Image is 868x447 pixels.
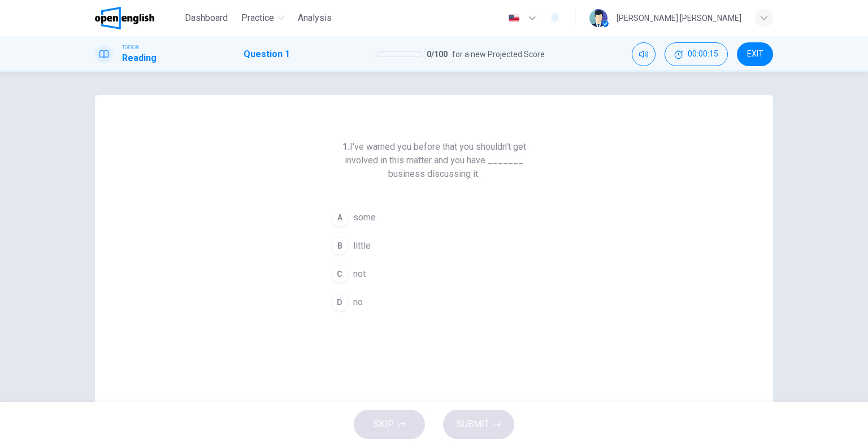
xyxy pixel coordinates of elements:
button: Dno [325,288,542,316]
span: little [353,239,371,253]
div: A [331,209,349,227]
h1: Reading [122,51,157,65]
h1: Question 1 [244,47,290,61]
span: EXIT [747,50,763,59]
div: B [331,237,349,255]
div: C [331,265,349,283]
button: Dashboard [180,8,232,28]
span: some [353,211,376,224]
div: Mute [632,42,656,66]
button: Asome [325,203,542,232]
button: Cnot [325,260,542,288]
h6: I've warned you before that you shouldn't get involved in this matter and you have _______ busine... [325,140,542,181]
span: Dashboard [185,11,228,25]
img: en [507,14,521,23]
a: OpenEnglish logo [95,7,180,29]
span: 00:00:15 [688,50,718,59]
span: not [353,267,366,281]
span: Practice [241,11,274,25]
div: D [331,293,349,311]
strong: 1. [342,141,350,152]
button: Practice [237,8,289,28]
span: 0 / 100 [427,47,448,61]
div: [PERSON_NAME] [PERSON_NAME] [617,11,741,25]
span: for a new Projected Score [452,47,545,61]
button: 00:00:15 [665,42,728,66]
button: Blittle [325,232,542,260]
span: no [353,296,363,309]
img: OpenEnglish logo [95,7,154,29]
button: Analysis [293,8,336,28]
button: EXIT [737,42,773,66]
span: Analysis [298,11,332,25]
div: Hide [665,42,728,66]
img: Profile picture [589,9,607,27]
span: TOEIC® [122,44,139,51]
